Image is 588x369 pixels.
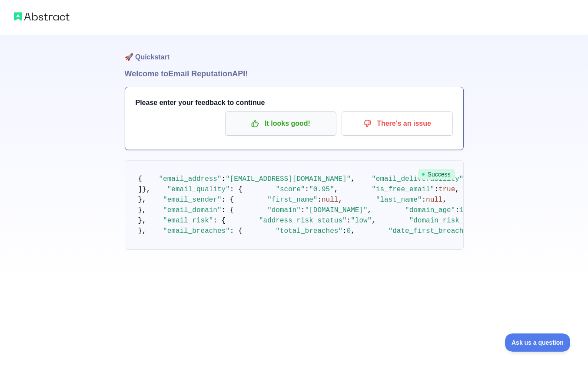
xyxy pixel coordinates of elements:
h1: Welcome to Email Reputation API! [125,68,464,80]
span: 0 [347,227,351,235]
span: "email_domain" [163,206,221,214]
span: "email_risk" [163,217,213,225]
span: "[EMAIL_ADDRESS][DOMAIN_NAME]" [226,175,351,183]
span: : [455,206,459,214]
span: : [347,217,351,225]
span: "is_free_email" [372,186,434,193]
span: null [322,196,338,204]
span: "email_quality" [167,186,230,193]
span: "score" [276,186,305,193]
span: : { [213,217,226,225]
span: true [439,186,455,193]
span: : [434,186,439,193]
span: "0.95" [309,186,334,193]
span: "email_address" [159,175,222,183]
span: null [426,196,442,204]
span: , [351,175,355,183]
p: There's an issue [348,116,446,131]
iframe: Toggle Customer Support [505,333,571,352]
span: : { [222,206,234,214]
span: , [442,196,447,204]
h3: Please enter your feedback to continue [136,98,453,108]
span: , [368,206,372,214]
h1: 🚀 Quickstart [125,35,464,68]
span: "date_first_breached" [389,227,476,235]
span: : { [230,227,243,235]
span: , [455,186,459,193]
img: Abstract logo [14,10,70,23]
span: : [222,175,226,183]
span: "domain_age" [405,206,455,214]
span: , [338,196,342,204]
span: "address_risk_status" [259,217,347,225]
button: It looks good! [225,111,336,136]
span: "total_breaches" [276,227,342,235]
span: , [334,186,339,193]
span: : [317,196,322,204]
span: , [351,227,355,235]
button: There's an issue [342,111,453,136]
span: "domain" [267,206,301,214]
span: : [305,186,309,193]
span: , [372,217,376,225]
p: It looks good! [232,116,330,131]
span: "low" [351,217,372,225]
span: Success [418,169,455,180]
span: : [422,196,426,204]
span: "email_sender" [163,196,221,204]
span: "domain_risk_status" [409,217,493,225]
span: : [342,227,347,235]
span: : [301,206,305,214]
span: "email_breaches" [163,227,230,235]
span: "email_deliverability" [372,175,463,183]
span: "[DOMAIN_NAME]" [305,206,368,214]
span: 10979 [459,206,480,214]
span: "last_name" [376,196,422,204]
span: : { [222,196,234,204]
span: : { [230,186,243,193]
span: { [138,175,143,183]
span: "first_name" [267,196,317,204]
